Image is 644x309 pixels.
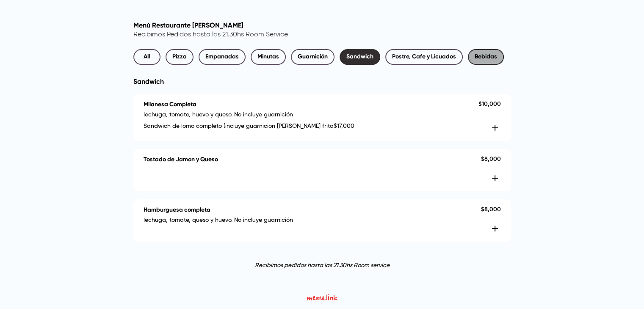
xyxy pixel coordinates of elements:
[489,172,501,184] button: Añadir al carrito
[307,288,337,302] a: Menu Link Logo
[144,111,478,122] p: lechuga, tomate, huevo y queso. No incluye guarnición
[144,206,210,213] h4: Hamburguesa completa
[123,262,521,269] p: Recibimos pedidos hasta las 21.30hs Room service
[468,49,504,65] button: Bebidas
[133,21,511,29] h2: Menú Restaurante [PERSON_NAME]
[481,156,501,163] p: $ 8,000
[340,49,380,65] button: Sandwich
[144,156,218,163] h4: Tostado de Jamon y Queso
[481,206,501,213] p: $ 8,000
[489,122,501,134] button: Añadir al carrito
[385,49,463,65] button: Postre, Cafe y Licuados
[475,52,497,62] span: Bebidas
[298,52,328,62] span: Guarnición
[251,49,286,65] button: Minutas
[478,101,501,108] p: $ 10,000
[144,101,196,108] h4: Milanesa Completa
[144,122,478,130] p: Sandwich de lomo completo (incluye guarnicion [PERSON_NAME] frita $ 17,000
[489,223,501,235] button: Añadir al carrito
[133,31,511,39] p: Recibimos Pedidos hasta las 21.30hs Room Service
[205,52,239,62] span: Empanadas
[291,49,334,65] button: Guarnición
[346,52,373,62] span: Sandwich
[133,77,511,86] h3: Sandwich
[392,52,456,62] span: Postre, Cafe y Licuados
[144,217,481,227] p: lechuga, tomate, queso y huevo. No incluye guarnición
[199,49,246,65] button: Empanadas
[166,49,193,65] button: Pizza
[257,52,279,62] span: Minutas
[172,52,187,62] span: Pizza
[133,49,160,65] button: All
[140,52,154,62] span: All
